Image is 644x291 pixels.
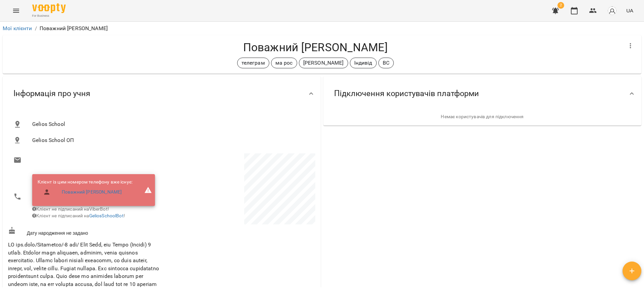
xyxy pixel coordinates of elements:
span: Підключення користувачів платформи [334,88,479,99]
a: Мої клієнти [3,25,32,31]
div: Дату народження не задано [7,225,162,238]
p: телеграм [241,59,265,67]
a: Поважний [PERSON_NAME] [62,189,122,196]
div: Інформація про учня [3,76,321,111]
p: [PERSON_NAME] [303,59,344,67]
span: Інформація про учня [13,88,90,99]
p: Індивід [354,59,372,67]
span: 2 [557,2,564,9]
div: [PERSON_NAME] [299,58,348,68]
div: Індивід [350,58,377,68]
span: Gelios School [32,120,310,128]
nav: breadcrumb [3,24,641,32]
button: UA [624,4,636,17]
p: ма рос [275,59,293,67]
span: Gelios School ОП [32,136,310,144]
div: ВС [378,58,394,68]
p: Немає користувачів для підключення [329,114,636,120]
a: GeliosSchoolBot [89,213,124,218]
ul: Клієнт із цим номером телефону вже існує: [38,179,132,201]
p: ВС [383,59,389,67]
p: Поважний [PERSON_NAME] [40,24,108,32]
div: ма рос [271,58,297,68]
div: Підключення користувачів платформи [323,76,641,111]
img: Voopty Logo [32,3,66,13]
img: avatar_s.png [607,6,617,15]
h4: Поважний [PERSON_NAME] [8,41,623,54]
span: For Business [32,14,66,18]
li: / [35,24,37,32]
span: Клієнт не підписаний на ViberBot! [32,206,109,212]
button: Menu [8,3,24,19]
span: Клієнт не підписаний на ! [32,213,125,218]
div: телеграм [237,58,269,68]
span: UA [626,7,633,14]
